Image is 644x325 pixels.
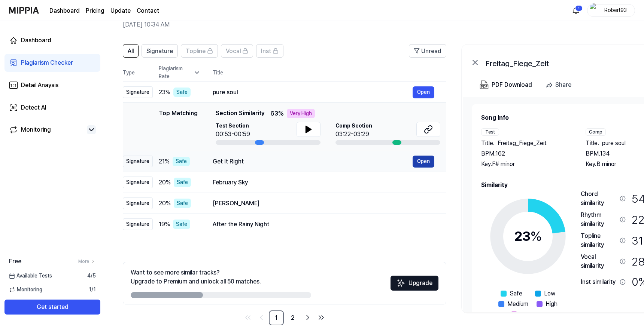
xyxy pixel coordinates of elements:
div: Vocal similarity [581,252,617,270]
div: Plagiarism Rate [159,65,201,80]
div: Top Matching [159,109,198,145]
button: Unread [409,44,446,58]
a: Update [110,6,131,15]
div: Rhythm similarity [581,211,617,229]
span: Vocal [226,47,241,56]
div: Robert93 [601,6,630,14]
div: Signature [123,177,153,188]
a: Contact [137,6,159,15]
a: Monitoring [9,125,84,134]
div: Dashboard [21,36,51,45]
div: Safe [173,157,190,166]
a: Open [413,86,434,98]
div: [PERSON_NAME] [213,199,434,208]
span: Safe [510,289,522,298]
a: Detect AI [4,99,100,117]
div: Share [555,80,571,90]
button: Signature [142,44,178,58]
div: Signature [123,156,153,167]
button: Open [413,156,434,168]
div: Detect AI [21,103,46,112]
img: 알림 [571,6,580,15]
span: High [546,300,558,309]
span: Topline [186,47,206,56]
div: After the Rainy Night [213,220,434,229]
div: Signature [123,218,153,230]
div: Comp [586,128,606,136]
span: Medium [507,300,528,309]
button: Vocal [221,44,253,58]
div: Get It Right [213,157,413,166]
th: Title [213,64,446,82]
div: Key. F# minor [481,160,571,169]
button: 알림1 [570,4,582,16]
span: Very High [520,310,545,319]
span: All [128,47,134,56]
a: Detail Anaysis [4,76,100,94]
span: 20 % [159,178,171,187]
button: PDF Download [478,77,534,92]
span: Unread [421,47,441,56]
button: Topline [181,44,218,58]
span: Comp Section [335,122,372,130]
span: 20 % [159,199,171,208]
a: Dashboard [49,6,80,15]
div: PDF Download [492,80,532,90]
div: Inst similarity [581,278,617,286]
button: Share [543,77,577,92]
div: Safe [173,220,190,229]
button: All [123,44,139,58]
button: Inst [256,44,283,58]
a: SparklesUpgrade [391,282,438,289]
span: Title . [481,139,495,148]
a: Go to last page [315,312,327,324]
span: Freitag_Fiege_Zeit [498,139,547,148]
img: Sparkles [397,279,405,288]
div: Chord similarity [581,190,617,208]
div: 03:22-03:29 [335,130,372,139]
button: Get started [4,300,100,315]
span: Monitoring [9,286,42,294]
img: PDF Download [480,80,489,89]
div: Detail Anaysis [21,81,58,90]
div: Freitag_Fiege_Zeit [486,58,635,67]
span: 19 % [159,220,170,229]
span: 21 % [159,157,170,166]
span: Available Tests [9,272,52,280]
div: Signature [123,197,153,209]
img: profile [590,3,599,18]
div: Plagiarism Checker [21,58,73,67]
div: BPM. 162 [481,149,571,158]
a: Go to previous page [255,312,267,324]
span: 23 % [159,88,170,97]
div: Want to see more similar tracks? Upgrade to Premium and unlock all 50 matches. [131,268,261,286]
div: Topline similarity [581,232,617,249]
a: Dashboard [4,31,100,49]
div: 1 [575,5,583,11]
div: Safe [174,178,191,187]
span: Signature [146,47,173,56]
button: Upgrade [391,276,438,291]
div: 23 [514,226,542,246]
div: Monitoring [21,125,51,134]
div: Safe [173,88,191,97]
span: 4 / 5 [87,272,96,280]
div: pure soul [213,88,413,97]
span: 63 % [270,109,284,118]
a: Go to next page [302,312,314,324]
h2: [DATE] 10:34 AM [123,20,589,29]
div: February Sky [213,178,434,187]
div: 00:53-00:59 [216,130,250,139]
div: Test [481,128,499,136]
div: Signature [123,86,153,98]
span: pure soul [602,139,626,148]
div: Very High [287,109,315,118]
a: Pricing [86,6,104,15]
div: Safe [174,199,191,208]
a: More [78,258,96,265]
a: Plagiarism Checker [4,54,100,72]
th: Type [123,64,153,82]
span: Low [544,289,555,298]
span: Section Similarity [216,109,264,118]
